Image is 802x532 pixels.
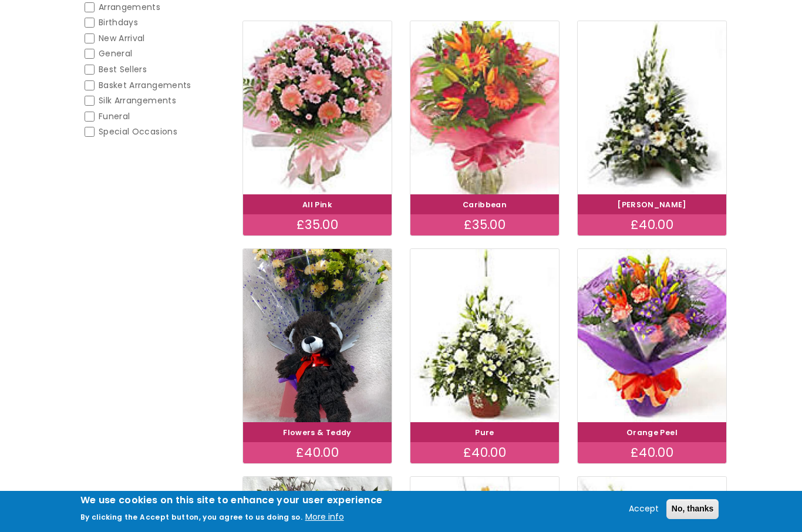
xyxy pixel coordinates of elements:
[302,200,332,210] a: All Pink
[243,249,392,422] img: Flowers & Teddy
[578,21,726,194] img: White Joy
[578,214,726,235] div: £40.00
[243,21,392,194] img: All Pink
[475,427,494,437] a: Pure
[243,214,392,235] div: £35.00
[666,499,719,519] button: No, thanks
[99,126,177,137] span: Special Occasions
[402,11,568,204] img: Caribbean
[578,442,726,463] div: £40.00
[80,512,303,522] p: By clicking the Accept button, you agree to us doing so.
[626,427,678,437] a: Orange Peel
[283,427,351,437] a: Flowers & Teddy
[410,249,559,422] img: Pure
[99,48,132,59] span: General
[243,442,392,463] div: £40.00
[99,16,138,28] span: Birthdays
[99,32,145,44] span: New Arrival
[99,79,191,91] span: Basket Arrangements
[578,249,726,422] img: Orange Peel
[99,110,130,122] span: Funeral
[99,63,147,75] span: Best Sellers
[463,200,507,210] a: Caribbean
[99,95,176,106] span: Silk Arrangements
[624,502,663,516] button: Accept
[410,214,559,235] div: £35.00
[617,200,687,210] a: [PERSON_NAME]
[80,494,383,507] h2: We use cookies on this site to enhance your user experience
[305,510,344,524] button: More info
[99,1,160,13] span: Arrangements
[410,442,559,463] div: £40.00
